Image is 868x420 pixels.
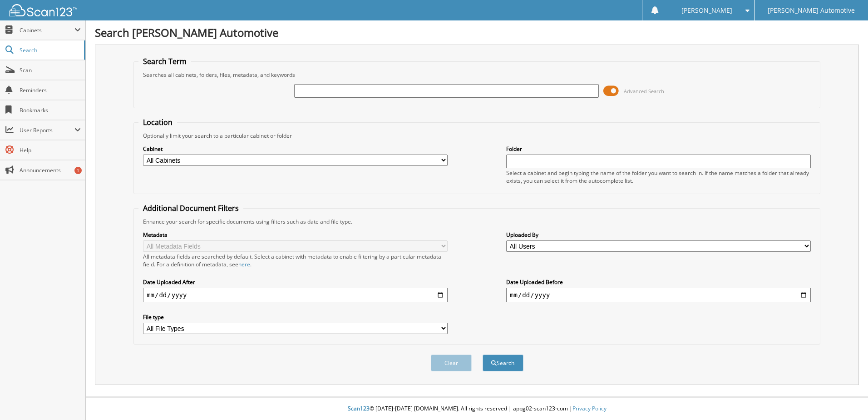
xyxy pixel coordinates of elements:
[572,405,607,412] a: Privacy Policy
[20,146,81,154] span: Help
[20,166,81,174] span: Announcements
[138,203,243,213] legend: Additional Document Filters
[86,398,868,420] div: © [DATE]-[DATE] [DOMAIN_NAME]. All rights reserved | appg02-scan123-com |
[143,231,448,239] label: Metadata
[138,132,815,140] div: Optionally limit your search to a particular cabinet or folder
[95,25,859,40] h1: Search [PERSON_NAME] Automotive
[624,88,664,95] span: Advanced Search
[138,218,815,225] div: Enhance your search for specific documents using filters such as date and file type.
[768,8,855,13] span: [PERSON_NAME] Automotive
[20,106,81,114] span: Bookmarks
[143,278,448,286] label: Date Uploaded After
[681,8,732,13] span: [PERSON_NAME]
[143,253,448,268] div: All metadata fields are searched by default. Select a cabinet with metadata to enable filtering b...
[143,288,448,302] input: start
[431,355,472,371] button: Clear
[506,288,811,302] input: end
[20,86,81,94] span: Reminders
[506,231,811,239] label: Uploaded By
[74,167,82,174] div: 1
[506,278,811,286] label: Date Uploaded Before
[238,260,250,268] a: here
[506,145,811,153] label: Folder
[138,71,815,79] div: Searches all cabinets, folders, files, metadata, and keywords
[20,26,74,34] span: Cabinets
[20,66,81,74] span: Scan
[20,46,79,54] span: Search
[506,169,811,185] div: Select a cabinet and begin typing the name of the folder you want to search in. If the name match...
[20,126,74,134] span: User Reports
[143,313,448,321] label: File type
[9,4,77,16] img: scan123-logo-white.svg
[138,56,191,66] legend: Search Term
[138,117,177,127] legend: Location
[143,145,448,153] label: Cabinet
[483,355,523,371] button: Search
[348,405,370,412] span: Scan123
